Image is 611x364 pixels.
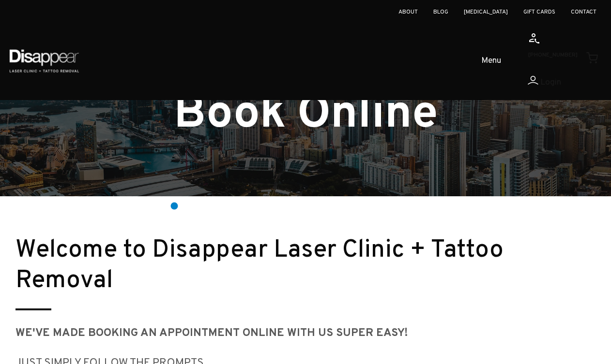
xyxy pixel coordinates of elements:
[464,8,508,16] a: [MEDICAL_DATA]
[528,52,578,59] a: [PHONE_NUMBER]
[523,8,555,16] a: Gift Cards
[15,235,504,296] small: Welcome to Disappear Laser Clinic + Tattoo Removal
[481,54,501,68] span: Menu
[540,77,561,88] span: Login
[15,326,408,340] strong: We've made booking AN appointment ONLINE WITH US SUPER EASY!
[7,44,81,78] img: Disappear - Laser Clinic and Tattoo Removal Services in Sydney, Australia
[528,77,561,88] a: Login
[447,45,522,76] a: Menu
[88,45,522,76] ul: Open Mobile Menu
[398,8,418,16] a: About
[8,93,603,138] h1: Book Online
[433,8,448,16] a: Blog
[528,32,539,44] img: Phone
[571,8,596,16] a: Contact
